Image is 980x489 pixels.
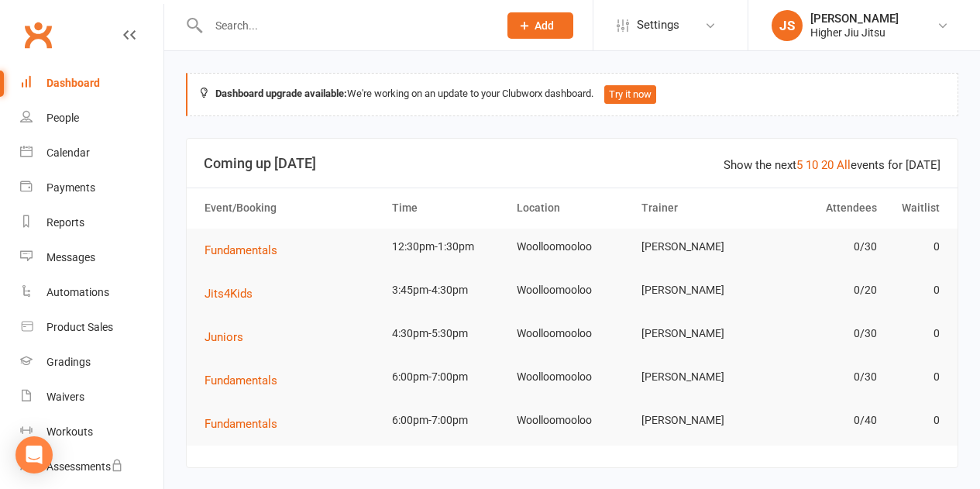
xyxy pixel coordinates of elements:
div: Workouts [46,425,93,438]
td: [PERSON_NAME] [634,272,759,308]
div: People [46,112,79,124]
td: 0/30 [759,229,884,265]
button: Fundamentals [205,371,288,390]
a: Gradings [20,345,163,380]
strong: Dashboard upgrade available: [215,88,347,99]
td: [PERSON_NAME] [634,402,759,439]
div: Assessments [46,460,123,473]
a: Product Sales [20,310,163,345]
span: Juniors [205,330,243,344]
div: Dashboard [46,77,100,89]
div: Product Sales [46,321,113,333]
td: 4:30pm-5:30pm [385,315,510,352]
span: Jits4Kids [205,287,253,301]
div: Reports [46,216,84,229]
button: Jits4Kids [205,284,263,303]
a: 20 [821,158,834,172]
td: 0/30 [759,315,884,352]
td: 6:00pm-7:00pm [385,402,510,439]
div: Higher Jiu Jitsu [810,26,899,40]
a: People [20,101,163,136]
div: Open Intercom Messenger [15,436,53,474]
div: [PERSON_NAME] [810,12,899,26]
td: 0/20 [759,272,884,308]
div: Messages [46,251,95,263]
a: Clubworx [19,15,57,54]
td: Woolloomooloo [510,272,634,308]
td: 0/30 [759,359,884,395]
td: 0 [884,315,947,352]
div: We're working on an update to your Clubworx dashboard. [186,73,958,116]
a: Workouts [20,415,163,449]
td: [PERSON_NAME] [634,315,759,352]
td: 0/40 [759,402,884,439]
td: 6:00pm-7:00pm [385,359,510,395]
span: Fundamentals [205,374,277,387]
td: Woolloomooloo [510,315,634,352]
button: Juniors [205,328,254,346]
td: 3:45pm-4:30pm [385,272,510,308]
span: Fundamentals [205,417,277,431]
td: 0 [884,229,947,265]
a: Payments [20,170,163,205]
div: Payments [46,181,95,194]
span: Settings [637,8,679,43]
td: [PERSON_NAME] [634,229,759,265]
td: 0 [884,402,947,439]
a: Calendar [20,136,163,170]
td: Woolloomooloo [510,359,634,395]
th: Trainer [634,188,759,228]
td: 12:30pm-1:30pm [385,229,510,265]
div: Calendar [46,146,90,159]
span: Fundamentals [205,243,277,257]
th: Time [385,188,510,228]
div: Automations [46,286,109,298]
a: Dashboard [20,66,163,101]
a: Assessments [20,449,163,484]
a: All [837,158,851,172]
td: [PERSON_NAME] [634,359,759,395]
a: Reports [20,205,163,240]
td: 0 [884,272,947,308]
a: 5 [796,158,803,172]
h3: Coming up [DATE] [204,156,940,171]
div: JS [772,10,803,41]
button: Fundamentals [205,415,288,433]
input: Search... [204,15,488,36]
button: Try it now [604,85,656,104]
a: Waivers [20,380,163,415]
div: Gradings [46,356,91,368]
div: Show the next events for [DATE] [724,156,940,174]
button: Add [507,12,573,39]
a: Messages [20,240,163,275]
td: Woolloomooloo [510,229,634,265]
div: Waivers [46,391,84,403]
a: Automations [20,275,163,310]
td: Woolloomooloo [510,402,634,439]
th: Location [510,188,634,228]
th: Attendees [759,188,884,228]
button: Fundamentals [205,241,288,260]
span: Add [535,19,554,32]
th: Event/Booking [198,188,385,228]
td: 0 [884,359,947,395]
th: Waitlist [884,188,947,228]
a: 10 [806,158,818,172]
